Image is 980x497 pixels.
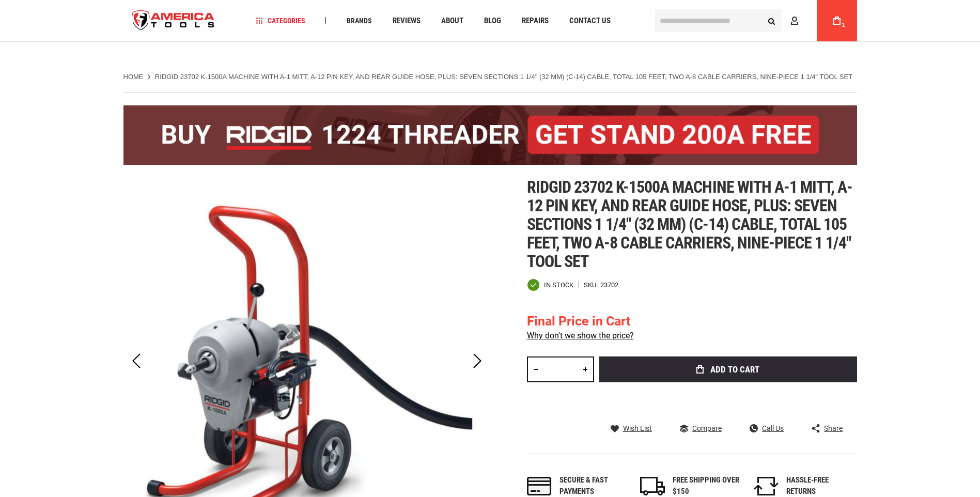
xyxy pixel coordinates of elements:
[437,14,468,28] a: About
[527,177,853,271] span: Ridgid 23702 k-1500a machine with a-1 mitt, a-12 pin key, and rear guide hose, plus: seven sectio...
[569,17,611,25] span: Contact Us
[842,22,845,28] span: 1
[527,331,634,340] a: Why don't we show the price?
[544,282,573,288] span: In stock
[342,14,377,28] a: Brands
[640,477,665,495] img: shipping
[754,477,779,495] img: returns
[710,365,759,374] span: Add to Cart
[522,17,549,25] span: Repairs
[623,425,652,432] span: Wish List
[251,14,310,28] a: Categories
[565,14,615,28] a: Contact Us
[517,14,553,28] a: Repairs
[584,282,600,288] strong: SKU
[600,282,618,288] div: 23702
[123,2,224,40] img: America Tools
[611,424,652,433] a: Wish List
[762,425,784,432] span: Call Us
[479,14,506,28] a: Blog
[680,424,722,433] a: Compare
[559,475,627,497] div: Secure & fast payments
[824,425,843,432] span: Share
[786,475,853,497] div: HASSLE-FREE RETURNS
[388,14,425,28] a: Reviews
[527,278,573,291] div: Availability
[750,424,784,433] a: Call Us
[527,312,634,331] div: Final Price in Cart
[393,17,421,25] span: Reviews
[155,73,852,81] strong: RIDGID 23702 K-1500A MACHINE WITH A-1 MITT, A-12 PIN KEY, AND REAR GUIDE HOSE, PLUS: SEVEN SECTIO...
[484,17,501,25] span: Blog
[673,475,740,497] div: FREE SHIPPING OVER $150
[256,17,305,24] span: Categories
[441,17,463,25] span: About
[123,72,144,82] a: Home
[347,17,372,24] span: Brands
[599,356,857,382] button: Add to Cart
[123,105,857,165] img: BOGO: Buy the RIDGID® 1224 Threader (26092), get the 92467 200A Stand FREE!
[692,425,722,432] span: Compare
[762,11,782,30] button: Search
[123,2,224,40] a: store logo
[527,477,552,495] img: payments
